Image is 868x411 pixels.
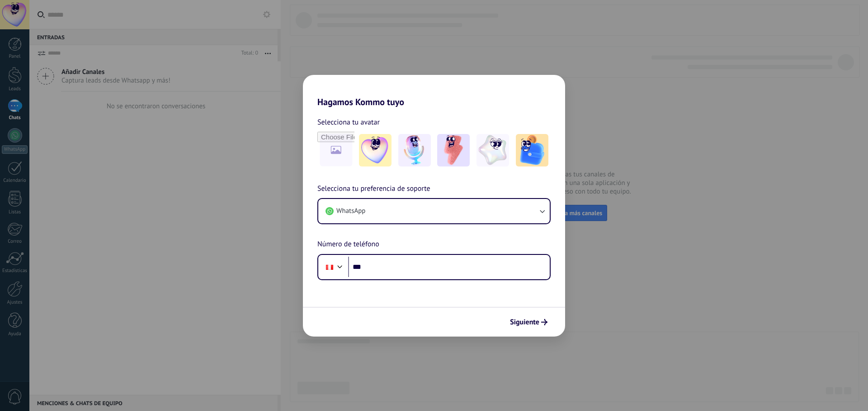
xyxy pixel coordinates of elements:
[476,134,509,166] img: -4.jpeg
[317,183,430,195] span: Selecciona tu preferencia de soporte
[398,134,431,166] img: -2.jpeg
[318,199,550,223] button: WhatsApp
[510,319,539,325] span: Siguiente
[516,134,548,166] img: -5.jpeg
[303,75,565,107] h2: Hagamos Kommo tuyo
[506,314,552,330] button: Siguiente
[336,207,365,216] span: WhatsApp
[317,239,379,250] span: Número de teléfono
[359,134,392,166] img: -1.jpeg
[317,116,380,128] span: Selecciona tu avatar
[321,258,338,277] div: Peru: + 51
[437,134,470,166] img: -3.jpeg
